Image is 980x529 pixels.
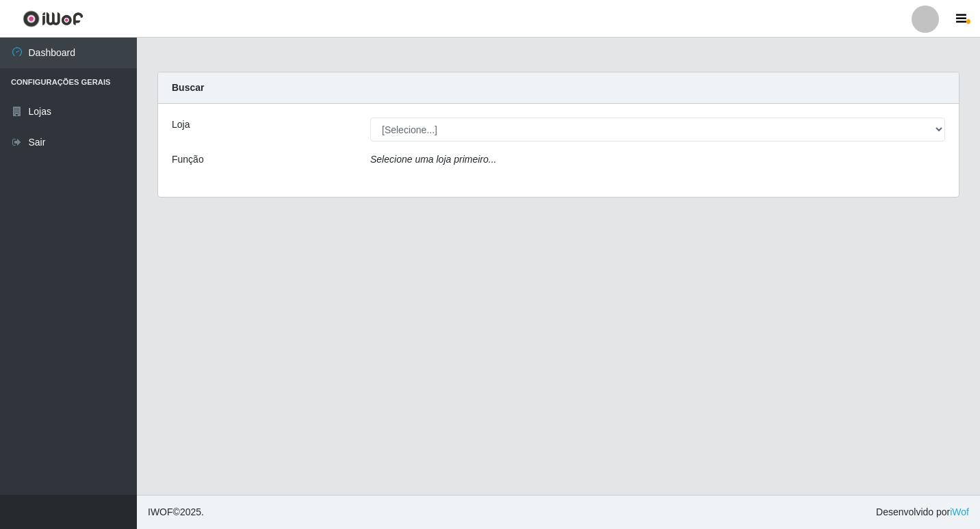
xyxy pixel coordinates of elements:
[148,505,204,519] span: © 2025 .
[370,154,496,165] i: Selecione uma loja primeiro...
[23,10,83,27] img: CoreUI Logo
[950,506,969,517] a: iWof
[172,82,204,93] strong: Buscar
[172,152,204,167] label: Função
[172,118,190,132] label: Loja
[148,506,173,517] span: IWOF
[876,505,969,519] span: Desenvolvido por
